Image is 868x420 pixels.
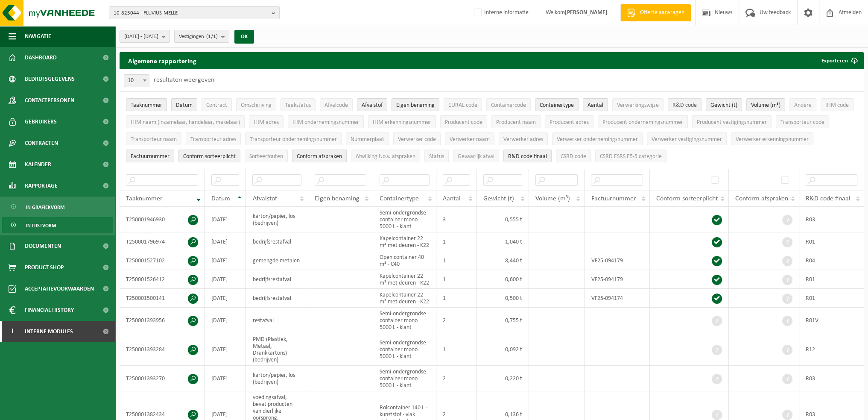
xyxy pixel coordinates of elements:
span: Taakstatus [285,102,311,109]
span: Nummerplaat [351,136,384,143]
button: StatusStatus: Activate to sort [424,150,449,162]
button: Producent naamProducent naam: Activate to sort [491,115,541,128]
td: Semi-ondergrondse container mono 5000 L - klant [373,308,436,333]
button: VerwerkingswijzeVerwerkingswijze: Activate to sort [612,98,663,111]
button: Transporteur ondernemingsnummerTransporteur ondernemingsnummer : Activate to sort [245,132,342,145]
button: ContainercodeContainercode: Activate to sort [486,98,531,111]
td: restafval [246,308,308,333]
span: IHM adres [254,119,279,126]
span: Conform afspraken [297,153,342,160]
button: Transporteur naamTransporteur naam: Activate to sort [126,132,181,145]
span: Containertype [540,102,574,109]
button: TaaknummerTaaknummer: Activate to remove sorting [126,98,167,111]
td: Semi-ondergrondse container mono 5000 L - klant [373,333,436,366]
td: 0,500 t [477,289,529,308]
button: Volume (m³)Volume (m³): Activate to sort [746,98,785,111]
span: Verwerker code [398,136,436,143]
td: Kapelcontainer 22 m³ met deuren - K22 [373,232,436,251]
span: Omschrijving [241,102,272,109]
span: Kalender [25,154,51,175]
td: 2 [436,308,477,333]
button: Producent codeProducent code: Activate to sort [440,115,487,128]
button: Producent ondernemingsnummerProducent ondernemingsnummer: Activate to sort [598,115,688,128]
button: Vestigingen(1/1) [174,30,229,43]
span: CSRD ESRS E5-5 categorie [600,153,662,160]
td: Kapelcontainer 22 m³ met deuren - K22 [373,289,436,308]
span: Product Shop [25,257,64,278]
button: TaakstatusTaakstatus: Activate to sort [281,98,316,111]
button: 10-825044 - FLUVIUS-MELLE [109,6,280,19]
span: Transporteur naam [131,136,177,143]
span: Sorteerfouten [249,153,283,160]
td: 0,092 t [477,333,529,366]
td: T250001393284 [120,333,205,366]
button: IHM erkenningsnummerIHM erkenningsnummer: Activate to sort [368,115,436,128]
span: Documenten [25,235,61,257]
td: 0,600 t [477,270,529,289]
span: IHM ondernemingsnummer [292,119,359,126]
button: IHM adresIHM adres: Activate to sort [249,115,283,128]
span: Gebruikers [25,111,57,132]
button: FactuurnummerFactuurnummer: Activate to sort [126,150,174,162]
strong: [PERSON_NAME] [565,9,608,16]
span: Afwijking t.o.v. afspraken [356,153,415,160]
button: Verwerker adresVerwerker adres: Activate to sort [499,132,548,145]
td: 8,440 t [477,251,529,270]
button: R&D codeR&amp;D code: Activate to sort [668,98,701,111]
td: VF25-094174 [585,289,649,308]
span: Dashboard [25,47,57,68]
button: SorteerfoutenSorteerfouten: Activate to sort [245,150,288,162]
td: T250001796974 [120,232,205,251]
span: In grafiekvorm [26,199,64,215]
span: 10-825044 - FLUVIUS-MELLE [114,7,268,20]
span: In lijstvorm [26,217,56,234]
span: Transporteur adres [190,136,236,143]
span: Aantal [587,102,603,109]
span: Eigen benaming [396,102,435,109]
td: VF25-094179 [585,251,649,270]
button: ContainertypeContainertype: Activate to sort [535,98,579,111]
span: 10 [124,75,149,87]
span: Datum [211,195,230,202]
td: PMD (Plastiek, Metaal, Drankkartons) (bedrijven) [246,333,308,366]
span: Containertype [380,195,419,202]
count: (1/1) [206,34,218,39]
td: karton/papier, los (bedrijven) [246,207,308,232]
button: OK [234,30,254,44]
button: DatumDatum: Activate to sort [171,98,197,111]
button: CSRD ESRS E5-5 categorieCSRD ESRS E5-5 categorie: Activate to sort [595,150,666,162]
button: Producent vestigingsnummerProducent vestigingsnummer: Activate to sort [692,115,772,128]
span: Gevaarlijk afval [458,153,494,160]
button: Producent adresProducent adres: Activate to sort [545,115,593,128]
td: [DATE] [205,251,246,270]
span: Verwerker naam [450,136,490,143]
span: Bedrijfsgegevens [25,68,75,90]
button: NummerplaatNummerplaat: Activate to sort [346,132,389,145]
span: Verwerker adres [503,136,543,143]
span: Producent naam [496,119,536,126]
td: [DATE] [205,207,246,232]
span: Vestigingen [179,30,218,43]
button: Verwerker ondernemingsnummerVerwerker ondernemingsnummer: Activate to sort [552,132,643,145]
button: Verwerker vestigingsnummerVerwerker vestigingsnummer: Activate to sort [647,132,727,145]
td: 1,040 t [477,232,529,251]
td: 1 [436,270,477,289]
span: CSRD code [561,153,586,160]
span: IHM code [825,102,849,109]
label: resultaten weergeven [154,76,214,83]
td: Kapelcontainer 22 m³ met deuren - K22 [373,270,436,289]
button: Verwerker erkenningsnummerVerwerker erkenningsnummer: Activate to sort [731,132,813,145]
a: In lijstvorm [2,217,113,233]
button: AfvalstofAfvalstof: Activate to sort [357,98,387,111]
td: [DATE] [205,308,246,333]
td: [DATE] [205,333,246,366]
span: Eigen benaming [315,195,359,202]
td: [DATE] [205,366,246,391]
button: Conform afspraken : Activate to sort [292,150,347,162]
td: 3 [436,207,477,232]
button: Gevaarlijk afval : Activate to sort [453,150,499,162]
span: Gewicht (t) [710,102,737,109]
td: R01 [799,289,864,308]
button: CSRD codeCSRD code: Activate to sort [556,150,591,162]
span: Contracten [25,132,58,154]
